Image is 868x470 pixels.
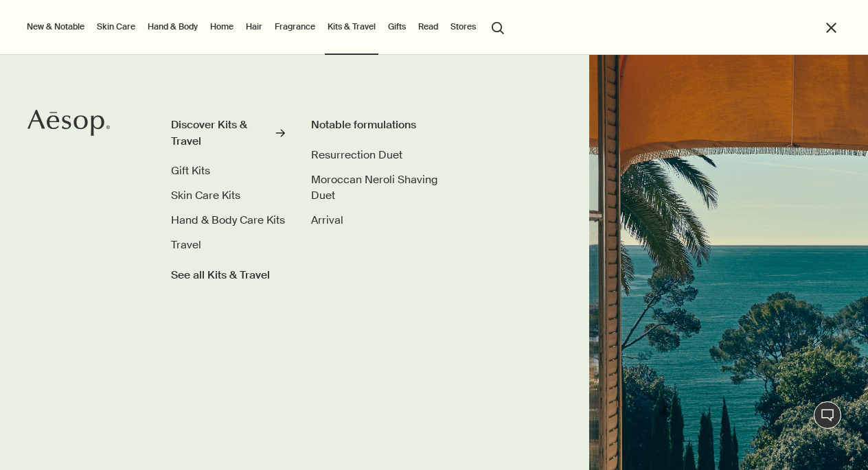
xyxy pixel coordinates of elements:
span: Gift Kits [171,163,210,178]
a: Travel [171,237,201,253]
a: Aesop [24,106,113,143]
a: Gift Kits [171,163,210,179]
a: Read [415,19,441,35]
span: Arrival [311,213,343,227]
button: Live Assistance [814,401,841,429]
div: Notable formulations [311,117,450,133]
span: Travel [171,237,201,252]
a: Hair [243,19,265,35]
span: Hand & Body Care Kits [171,213,285,227]
a: Gifts [385,19,409,35]
div: Discover Kits & Travel [171,117,273,149]
a: Hand & Body Care Kits [171,212,285,228]
a: Discover Kits & Travel [171,117,285,154]
a: See all Kits & Travel [171,261,270,283]
a: Skin Care Kits [171,187,240,204]
svg: Aesop [27,109,110,137]
a: Skin Care [94,19,138,35]
span: See all Kits & Travel [171,267,270,283]
a: Hand & Body [145,19,201,35]
span: Skin Care Kits [171,188,240,202]
a: Resurrection Duet [311,147,402,163]
a: Fragrance [272,19,318,35]
a: Moroccan Neroli Shaving Duet [311,172,450,204]
img: Ocean scenery viewed from open shutter windows. [589,55,868,470]
a: Home [207,19,236,35]
button: New & Notable [24,19,87,35]
a: Arrival [311,212,343,228]
button: Open search [486,14,510,40]
span: Moroccan Neroli Shaving Duet [311,172,437,203]
span: Resurrection Duet [311,148,402,162]
button: Stores [448,19,479,35]
a: Kits & Travel [325,19,378,35]
button: Close the Menu [823,20,839,36]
